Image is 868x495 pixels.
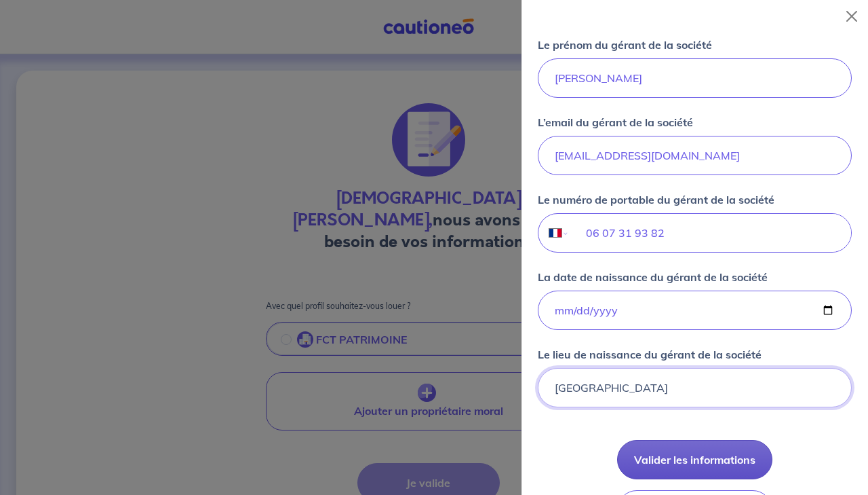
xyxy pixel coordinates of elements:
[538,191,774,208] p: Le numéro de portable du gérant de la société
[538,368,852,407] input: Paris
[570,214,851,252] input: 06 12 34 56 78
[538,37,712,53] p: Le prénom du gérant de la société
[617,440,772,479] button: Valider les informations
[538,291,852,330] input: user-info-birthdate.placeholder
[538,114,693,130] p: L’email du gérant de la société
[841,5,863,27] button: Close
[538,346,762,363] p: Le lieu de naissance du gérant de la société
[538,58,852,98] input: John
[538,269,768,285] p: La date de naissance du gérant de la société
[538,136,852,175] input: jdoe@gmail.com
